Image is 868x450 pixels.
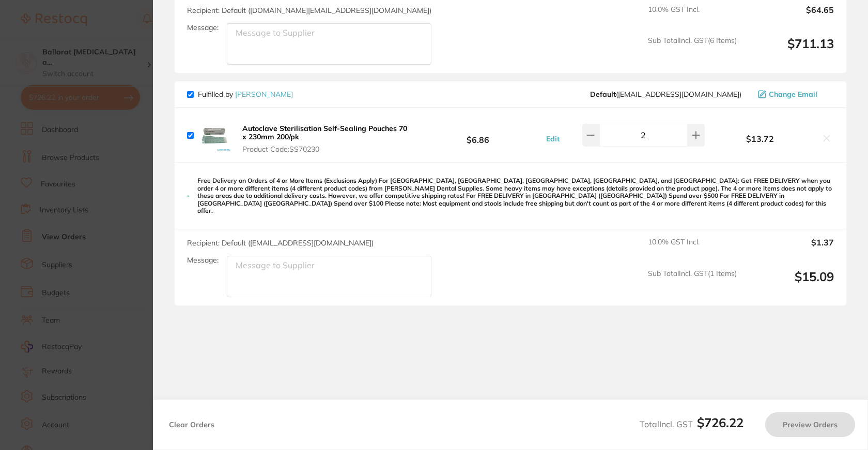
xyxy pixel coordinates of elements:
a: [PERSON_NAME] [235,90,293,99]
span: 10.0 % GST Incl. [648,5,737,28]
span: Recipient: Default ( [EMAIL_ADDRESS][DOMAIN_NAME] ) [187,238,374,248]
span: 10.0 % GST Incl. [648,238,737,260]
p: Fulfilled by [198,90,293,98]
output: $15.09 [745,269,834,298]
button: Edit [543,134,563,143]
output: $711.13 [745,36,834,65]
button: Autoclave Sterilisation Self-Sealing Pouches 70 x 230mm 200/pk Product Code:SS70230 [239,124,413,154]
b: $6.86 [413,126,542,145]
button: Preview Orders [765,412,855,437]
b: $726.22 [697,415,743,430]
button: Clear Orders [166,412,218,437]
span: Total Incl. GST [640,419,743,429]
output: $64.65 [745,5,834,28]
span: Recipient: Default ( [DOMAIN_NAME][EMAIL_ADDRESS][DOMAIN_NAME] ) [187,6,431,15]
b: $13.72 [705,134,815,143]
span: Product Code: SS70230 [242,145,410,153]
label: Message: [187,256,219,265]
span: Sub Total Incl. GST ( 6 Items) [648,36,737,65]
b: Autoclave Sterilisation Self-Sealing Pouches 70 x 230mm 200/pk [242,124,407,141]
p: Free Delivery on Orders of 4 or More Items (Exclusions Apply) For [GEOGRAPHIC_DATA], [GEOGRAPHIC_... [197,177,834,214]
output: $1.37 [745,238,834,260]
span: Change Email [769,90,817,98]
b: Default [590,90,616,99]
span: save@adamdental.com.au [590,90,741,98]
span: Sub Total Incl. GST ( 1 Items) [648,269,737,298]
img: aGdndnZjYQ [198,119,231,152]
label: Message: [187,23,219,32]
button: Change Email [755,90,834,99]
